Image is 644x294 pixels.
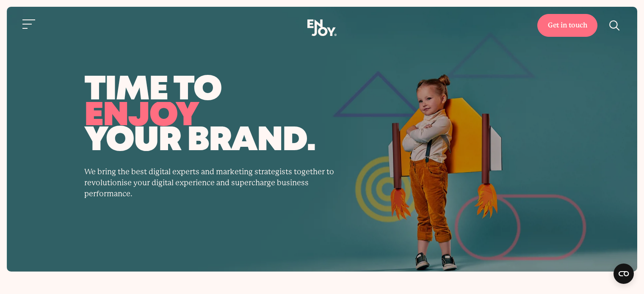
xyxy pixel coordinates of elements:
a: Get in touch [537,14,597,37]
button: Open CMP widget [614,264,634,284]
span: your brand. [84,129,560,153]
span: enjoy [84,102,199,130]
button: Site navigation [20,15,38,33]
p: We bring the best digital experts and marketing strategists together to revolutionise your digita... [84,166,338,199]
span: time to [84,79,560,102]
button: Site search [606,16,624,34]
